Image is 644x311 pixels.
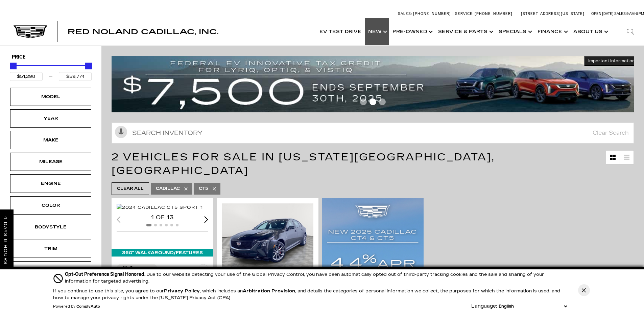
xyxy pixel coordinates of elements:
[10,240,91,258] div: TrimTrim
[129,265,152,271] div: Compare
[534,18,570,45] a: Finance
[521,12,585,16] a: [STREET_ADDRESS][US_STATE]
[435,18,495,45] a: Service & Parts
[413,12,451,16] span: [PHONE_NUMBER]
[369,98,376,105] span: Go to slide 2
[68,28,218,35] a: Red Noland Cadillac, Inc.
[10,72,43,81] input: Minimum
[117,264,157,273] button: Compare Vehicle
[112,151,495,177] span: 2 Vehicles for Sale in [US_STATE][GEOGRAPHIC_DATA], [GEOGRAPHIC_DATA]
[475,12,512,16] span: [PHONE_NUMBER]
[365,18,389,45] a: New
[112,123,634,143] input: Search Inventory
[34,93,68,101] div: Model
[34,223,68,231] div: Bodystyle
[10,153,91,171] div: MileageMileage
[497,303,569,310] select: Language Select
[398,12,412,16] span: Sales:
[117,214,208,221] div: 1 of 13
[570,18,610,45] a: About Us
[379,98,386,105] span: Go to slide 3
[588,58,635,64] span: Important Information
[34,267,68,274] div: Features
[76,305,100,309] a: ComplyAuto
[198,264,208,277] button: Save Vehicle
[112,56,639,112] img: vrp-tax-ending-august-version
[112,249,213,257] div: 360° WalkAround/Features
[53,305,100,309] div: Powered by
[471,304,497,309] div: Language:
[10,63,17,69] div: Minimum Price
[455,12,474,16] span: Service:
[10,174,91,193] div: EngineEngine
[10,109,91,128] div: YearYear
[243,288,295,294] strong: Arbitration Provision
[34,245,68,252] div: Trim
[156,184,180,193] span: Cadillac
[65,271,569,285] div: Due to our website detecting your use of the Global Privacy Control, you have been automatically ...
[584,56,639,66] button: Important Information
[117,203,209,211] div: 1 / 2
[389,18,435,45] a: Pre-Owned
[626,12,644,16] span: 9 AM-6 PM
[34,136,68,144] div: Make
[453,12,514,16] a: Service: [PHONE_NUMBER]
[10,261,91,280] div: FeaturesFeatures
[34,115,68,122] div: Year
[34,202,68,209] div: Color
[360,98,367,105] span: Go to slide 1
[14,25,47,38] img: Cadillac Dark Logo with Cadillac White Text
[59,72,92,81] input: Maximum
[204,216,208,223] div: Next slide
[222,203,314,273] img: 2025 Cadillac CT5 Sport 1
[10,131,91,149] div: MakeMake
[164,288,200,294] a: Privacy Policy
[85,63,92,69] div: Maximum Price
[10,60,92,81] div: Price
[53,288,560,301] p: If you continue to use this site, you agree to our , which includes an , and details the categori...
[34,180,68,187] div: Engine
[34,158,68,165] div: Mileage
[12,54,90,60] h5: Price
[117,204,203,211] img: 2024 Cadillac CT5 Sport 1
[10,196,91,215] div: ColorColor
[222,203,314,273] div: 1 / 2
[115,126,127,138] svg: Click to toggle on voice search
[199,184,208,193] span: CT5
[117,184,144,193] span: Clear All
[316,18,365,45] a: EV Test Drive
[65,271,146,277] span: Opt-Out Preference Signal Honored .
[578,284,590,296] button: Close Button
[68,28,218,36] span: Red Noland Cadillac, Inc.
[10,88,91,106] div: ModelModel
[10,218,91,236] div: BodystyleBodystyle
[591,12,614,16] span: Open [DATE]
[495,18,534,45] a: Specials
[398,12,453,16] a: Sales: [PHONE_NUMBER]
[614,12,626,16] span: Sales:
